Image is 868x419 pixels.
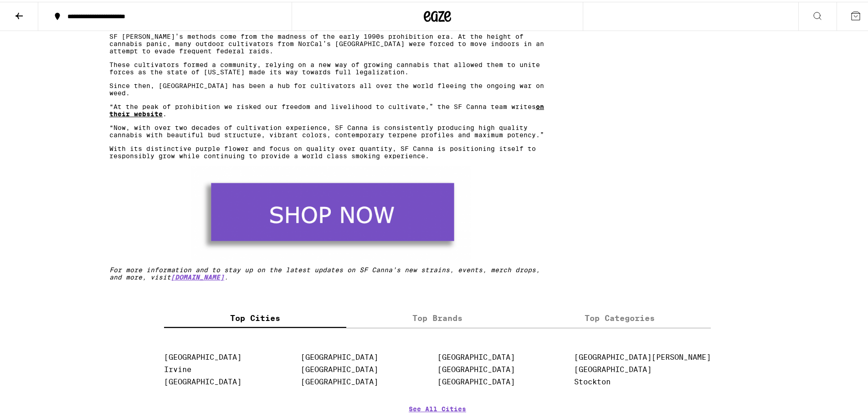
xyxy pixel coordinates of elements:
a: [GEOGRAPHIC_DATA] [574,363,652,372]
a: [GEOGRAPHIC_DATA] [437,351,515,360]
div: tabs [164,306,711,326]
p: “Now, with over two decades of cultivation experience, SF Canna is consistently producing high qu... [109,122,552,137]
a: [DOMAIN_NAME] [171,272,224,279]
p: Since then, [GEOGRAPHIC_DATA] has been a hub for cultivators all over the world fleeing the ongoi... [109,80,552,95]
label: Top Brands [346,306,529,326]
a: [GEOGRAPHIC_DATA] [164,351,241,360]
a: [GEOGRAPHIC_DATA][PERSON_NAME] [574,351,711,360]
a: Irvine [164,363,191,372]
a: Stockton [574,376,611,384]
a: [GEOGRAPHIC_DATA] [437,376,515,384]
p: These cultivators formed a community, relying on a new way of growing cannabis that allowed them ... [109,59,552,74]
a: [GEOGRAPHIC_DATA] [437,363,515,372]
p: “At the peak of prohibition we risked our freedom and livelihood to cultivate,” the SF Canna team... [109,101,552,116]
img: shop eaze [191,164,471,258]
p: With its distinctive purple flower and focus on quality over quantity, SF Canna is positioning it... [109,143,552,158]
a: [GEOGRAPHIC_DATA] [164,376,241,384]
a: [GEOGRAPHIC_DATA] [301,351,378,360]
label: Top Cities [164,306,346,326]
label: Top Categories [529,306,711,326]
span: Hi. Need any help? [5,6,66,14]
a: [GEOGRAPHIC_DATA] [301,363,378,372]
a: [GEOGRAPHIC_DATA] [301,376,378,384]
a: on their website [109,101,544,116]
p: SF [PERSON_NAME]’s methods come from the madness of the early 1990s prohibition era. At the heigh... [109,31,552,53]
em: For more information and to stay up on the latest updates on SF Canna’s new strains, events, merc... [109,264,540,279]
